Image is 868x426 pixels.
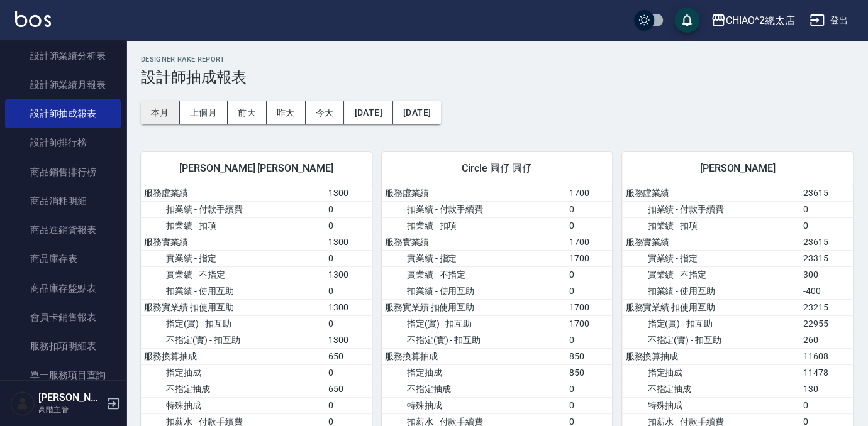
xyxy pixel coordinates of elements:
[382,397,566,413] td: 特殊抽成
[622,266,799,283] td: 實業績 - 不指定
[800,397,853,413] td: 0
[344,101,392,124] button: [DATE]
[566,185,613,202] td: 1700
[637,162,838,175] span: [PERSON_NAME]
[141,185,325,202] td: 服務虛業績
[382,381,566,397] td: 不指定抽成
[325,397,372,413] td: 0
[566,299,613,315] td: 1700
[397,162,598,175] span: Circle 圓仔 圓仔
[325,234,372,250] td: 1300
[141,101,180,124] button: 本月
[800,250,853,266] td: 23315
[141,381,325,397] td: 不指定抽成
[382,348,566,364] td: 服務換算抽成
[325,217,372,234] td: 0
[800,283,853,299] td: -400
[566,397,613,413] td: 0
[800,381,853,397] td: 130
[800,348,853,364] td: 11608
[141,55,853,63] h2: Designer Rake Report
[325,283,372,299] td: 0
[156,162,357,175] span: [PERSON_NAME] [PERSON_NAME]
[800,315,853,332] td: 22955
[10,391,35,416] img: Person
[382,283,566,299] td: 扣業績 - 使用互助
[141,299,325,315] td: 服務實業績 扣使用互助
[566,283,613,299] td: 0
[566,266,613,283] td: 0
[622,234,799,250] td: 服務實業績
[726,13,795,28] div: CHIAO^2總太店
[141,250,325,266] td: 實業績 - 指定
[38,404,103,415] p: 高階主管
[267,101,306,124] button: 昨天
[622,283,799,299] td: 扣業績 - 使用互助
[622,201,799,217] td: 扣業績 - 付款手續費
[622,299,799,315] td: 服務實業績 扣使用互助
[382,315,566,332] td: 指定(實) - 扣互助
[622,315,799,332] td: 指定(實) - 扣互助
[622,397,799,413] td: 特殊抽成
[382,217,566,234] td: 扣業績 - 扣項
[622,250,799,266] td: 實業績 - 指定
[228,101,267,124] button: 前天
[800,266,853,283] td: 300
[5,332,121,361] a: 服務扣項明細表
[38,391,103,404] h5: [PERSON_NAME]
[622,185,799,202] td: 服務虛業績
[382,266,566,283] td: 實業績 - 不指定
[622,348,799,364] td: 服務換算抽成
[141,364,325,381] td: 指定抽成
[566,364,613,381] td: 850
[325,364,372,381] td: 0
[325,348,372,364] td: 650
[325,250,372,266] td: 0
[5,244,121,273] a: 商品庫存表
[325,266,372,283] td: 1300
[15,11,51,27] img: Logo
[141,283,325,299] td: 扣業績 - 使用互助
[622,332,799,348] td: 不指定(實) - 扣互助
[566,234,613,250] td: 1700
[325,332,372,348] td: 1300
[800,185,853,202] td: 23615
[141,68,853,86] h3: 設計師抽成報表
[5,187,121,216] a: 商品消耗明細
[382,201,566,217] td: 扣業績 - 付款手續費
[622,364,799,381] td: 指定抽成
[566,217,613,234] td: 0
[5,274,121,303] a: 商品庫存盤點表
[566,332,613,348] td: 0
[325,381,372,397] td: 650
[800,332,853,348] td: 260
[5,303,121,332] a: 會員卡銷售報表
[141,234,325,250] td: 服務實業績
[622,381,799,397] td: 不指定抽成
[800,201,853,217] td: 0
[566,348,613,364] td: 850
[5,128,121,157] a: 設計師排行榜
[5,158,121,187] a: 商品銷售排行榜
[5,216,121,244] a: 商品進銷貨報表
[622,217,799,234] td: 扣業績 - 扣項
[382,299,566,315] td: 服務實業績 扣使用互助
[141,348,325,364] td: 服務換算抽成
[382,332,566,348] td: 不指定(實) - 扣互助
[706,8,800,33] button: CHIAO^2總太店
[804,9,853,32] button: 登出
[325,315,372,332] td: 0
[141,332,325,348] td: 不指定(實) - 扣互助
[141,201,325,217] td: 扣業績 - 付款手續費
[566,250,613,266] td: 1700
[393,101,441,124] button: [DATE]
[5,361,121,390] a: 單一服務項目查詢
[325,185,372,202] td: 1300
[325,299,372,315] td: 1300
[800,234,853,250] td: 23615
[382,364,566,381] td: 指定抽成
[382,234,566,250] td: 服務實業績
[674,8,699,33] button: save
[180,101,228,124] button: 上個月
[382,250,566,266] td: 實業績 - 指定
